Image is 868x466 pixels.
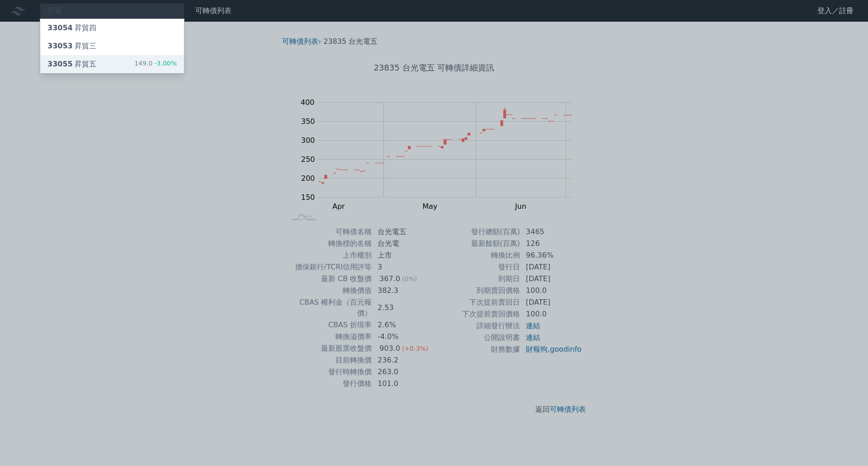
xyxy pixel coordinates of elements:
[47,59,96,70] div: 昇貿五
[134,59,177,70] div: 149.0
[47,24,73,32] span: 33054
[47,41,96,52] div: 昇貿三
[40,55,184,73] a: 33055昇貿五 149.0-3.00%
[47,60,73,68] span: 33055
[47,42,73,50] span: 33053
[40,19,184,37] a: 33054昇貿四
[40,37,184,55] a: 33053昇貿三
[47,23,96,33] div: 昇貿四
[152,60,177,67] span: -3.00%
